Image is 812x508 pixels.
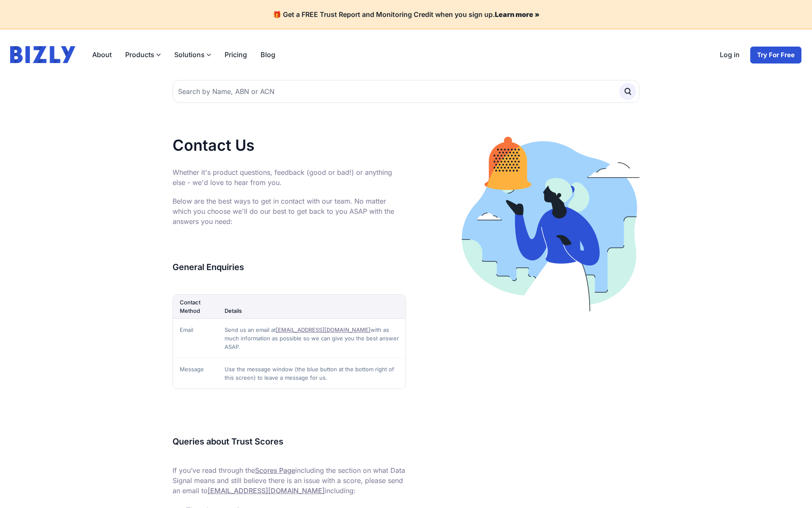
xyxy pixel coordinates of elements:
p: Below are the best ways to get in contact with our team. No matter which you choose we'll do our ... [173,196,406,226]
a: [EMAIL_ADDRESS][DOMAIN_NAME] [208,486,325,495]
th: Contact Method [173,295,218,319]
a: Scores Page [255,466,295,475]
h3: General Enquiries [173,260,406,274]
label: Solutions [167,46,218,63]
a: [EMAIL_ADDRESS][DOMAIN_NAME] [276,326,370,333]
a: Pricing [218,46,254,63]
td: Send us an email at with as much information as possible so we can give you the best answer ASAP. [218,318,406,358]
a: Try For Free [750,46,802,64]
h3: Queries about Trust Scores [173,435,406,448]
h1: Contact Us [173,137,406,154]
p: If you’ve read through the including the section on what Data Signal means and still believe ther... [173,465,406,496]
td: Message [173,358,218,389]
a: Learn more » [495,10,540,19]
p: Whether it's product questions, feedback (good or bad!) or anything else - we'd love to hear from... [173,167,406,188]
label: Products [118,46,167,63]
input: Search by Name, ABN or ACN [173,80,639,103]
a: About [85,46,118,63]
th: Details [218,295,406,319]
td: Email [173,318,218,358]
img: bizly_logo.svg [10,46,75,63]
a: Blog [254,46,282,63]
a: Log in [713,46,746,64]
td: Use the message window (the blue button at the bottom right of this screen) to leave a message fo... [218,358,406,389]
h4: 🎁 Get a FREE Trust Report and Monitoring Credit when you sign up. [10,10,802,19]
